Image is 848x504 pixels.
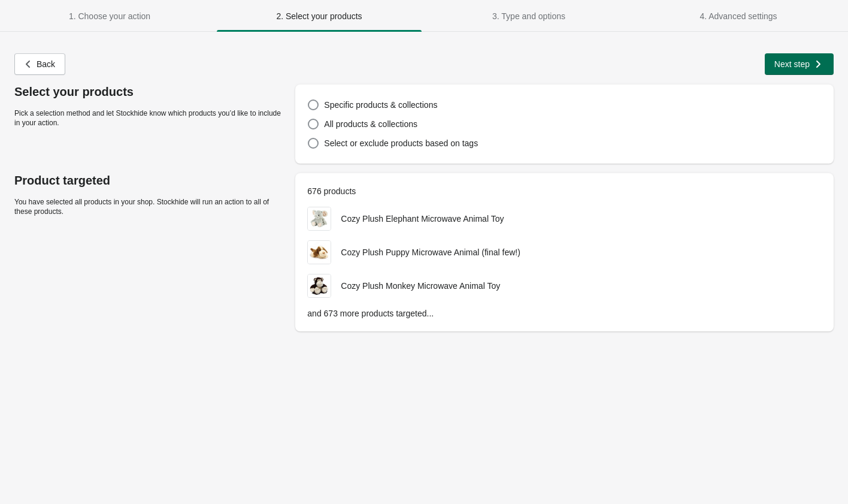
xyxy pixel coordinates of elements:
p: Select your products [14,84,283,99]
span: Specific products & collections [324,100,437,110]
span: Back [37,59,55,69]
p: 676 products [307,185,822,197]
span: 1. Choose your action [69,11,150,21]
button: Back [14,53,65,75]
img: Cozy Plush Monkey Microwave Animal Toy [308,274,331,297]
img: Cozy Plush Puppy Microwave Animal (final few!) [308,241,331,264]
span: Cozy Plush Monkey Microwave Animal Toy [341,281,500,291]
span: Next step [774,59,810,69]
span: 3. Type and options [492,11,565,21]
span: 2. Select your products [276,11,362,21]
p: and 673 more products targeted... [307,307,822,319]
span: 4. Advanced settings [699,11,777,21]
p: You have selected all products in your shop. Stockhide will run an action to all of these products. [14,197,283,216]
button: Next step [765,53,834,75]
span: Select or exclude products based on tags [324,138,478,148]
span: All products & collections [324,119,417,129]
span: Cozy Plush Elephant Microwave Animal Toy [341,214,504,224]
img: Cozy Plush Elephant Microwave Animal Toy [308,207,331,230]
span: Cozy Plush Puppy Microwave Animal (final few!) [341,248,520,257]
p: Pick a selection method and let Stockhide know which products you’d like to include in your action. [14,108,283,128]
p: Product targeted [14,173,283,188]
